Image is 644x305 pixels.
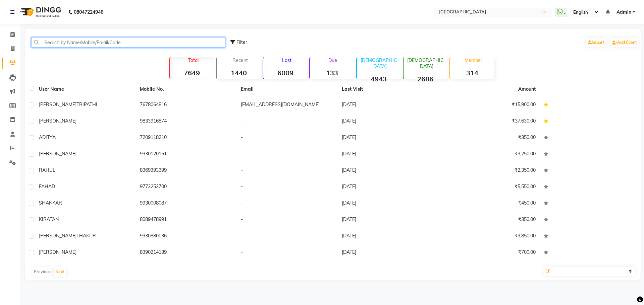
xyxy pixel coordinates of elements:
span: [PERSON_NAME] [39,118,76,124]
td: [DATE] [338,196,439,212]
td: 9773253700 [136,179,237,196]
b: 08047224946 [74,3,103,21]
p: Lost [266,57,307,63]
td: - [237,146,338,163]
p: [DEMOGRAPHIC_DATA] [406,57,447,69]
th: Last Visit [338,82,439,97]
td: ₹3,250.00 [439,146,540,163]
strong: 4943 [357,75,401,83]
a: Import [586,38,606,47]
td: 8369393399 [136,163,237,179]
span: [PERSON_NAME] [39,249,76,255]
td: 7209118210 [136,130,237,146]
td: [DATE] [338,179,439,196]
p: [DEMOGRAPHIC_DATA] [360,57,401,69]
td: 8089478991 [136,212,237,228]
td: 7678064816 [136,97,237,113]
td: [DATE] [338,163,439,179]
td: 9930880036 [136,228,237,245]
td: ₹350.00 [439,212,540,228]
span: ADITYA [39,134,56,140]
td: ₹700.00 [439,245,540,261]
td: [DATE] [338,146,439,163]
strong: 7649 [170,69,214,77]
td: ₹37,630.00 [439,113,540,130]
td: - [237,163,338,179]
input: Search by Name/Mobile/Email/Code [31,37,225,48]
th: Email [237,82,338,97]
span: FAHAD [39,183,55,189]
span: Admin [616,9,631,16]
td: [DATE] [338,212,439,228]
td: ₹5,550.00 [439,179,540,196]
th: User Name [35,82,136,97]
a: Add Client [610,38,639,47]
td: 9930120151 [136,146,237,163]
strong: 6009 [263,69,307,77]
td: - [237,245,338,261]
span: [PERSON_NAME] [39,233,76,239]
strong: 314 [450,69,494,77]
td: - [237,179,338,196]
strong: 2686 [404,75,447,83]
td: 8390214139 [136,245,237,261]
span: [PERSON_NAME] [39,151,76,157]
span: TRIPATHI [76,101,97,107]
span: KIRATAN [39,216,59,222]
td: [DATE] [338,113,439,130]
td: ₹350.00 [439,130,540,146]
td: - [237,228,338,245]
td: - [237,130,338,146]
td: [EMAIL_ADDRESS][DOMAIN_NAME] [237,97,338,113]
button: Next [54,267,66,277]
span: SHANKAR [39,200,62,206]
td: [DATE] [338,97,439,113]
strong: 133 [310,69,354,77]
p: Due [311,57,354,63]
td: ₹15,900.00 [439,97,540,113]
td: 9930008087 [136,196,237,212]
td: - [237,212,338,228]
img: logo [17,3,63,21]
span: Filter [236,39,247,45]
p: Total [173,57,214,63]
td: [DATE] [338,245,439,261]
td: 9833916874 [136,113,237,130]
td: - [237,196,338,212]
td: [DATE] [338,130,439,146]
td: ₹450.00 [439,196,540,212]
p: Member [453,57,494,63]
strong: 1440 [217,69,261,77]
td: - [237,113,338,130]
th: Amount [514,82,540,97]
p: Recent [219,57,261,63]
th: Mobile No. [136,82,237,97]
td: ₹3,850.00 [439,228,540,245]
span: [PERSON_NAME] [39,101,76,107]
td: ₹2,350.00 [439,163,540,179]
td: [DATE] [338,228,439,245]
span: RAHUL [39,167,55,173]
span: THAKUR [76,233,96,239]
